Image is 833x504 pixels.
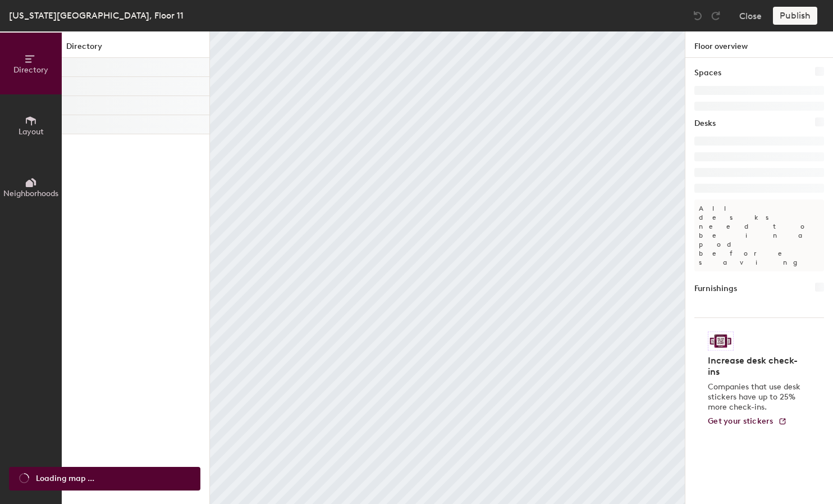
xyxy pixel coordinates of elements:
[708,417,787,426] a: Get your stickers
[694,67,721,79] h1: Spaces
[3,189,58,198] span: Neighborhoods
[694,117,716,130] h1: Desks
[739,7,762,25] button: Close
[685,31,833,58] h1: Floor overview
[210,31,685,504] canvas: Map
[710,10,721,21] img: Redo
[692,10,703,21] img: Undo
[694,283,737,295] h1: Furnishings
[36,473,94,485] span: Loading map ...
[708,416,774,426] span: Get your stickers
[694,199,824,271] p: All desks need to be in a pod before saving
[708,332,734,351] img: Sticker logo
[9,8,184,22] div: [US_STATE][GEOGRAPHIC_DATA], Floor 11
[19,127,44,137] span: Layout
[62,40,209,58] h1: Directory
[13,65,48,75] span: Directory
[708,355,804,378] h4: Increase desk check-ins
[708,382,804,412] p: Companies that use desk stickers have up to 25% more check-ins.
